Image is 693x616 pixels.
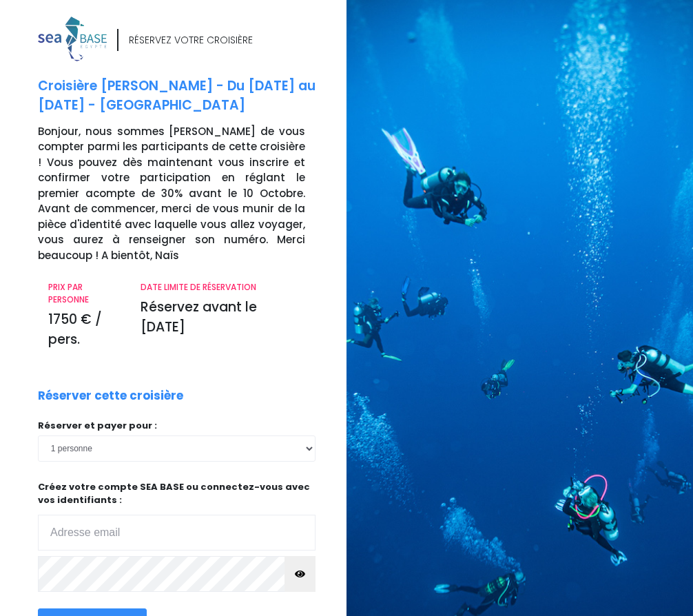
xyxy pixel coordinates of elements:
[129,33,253,48] div: RÉSERVEZ VOTRE CROISIÈRE
[141,281,305,294] p: DATE LIMITE DE RÉSERVATION
[48,310,120,349] p: 1750 € / pers.
[38,387,183,405] p: Réserver cette croisière
[48,281,120,306] p: PRIX PAR PERSONNE
[38,480,316,551] p: Créez votre compte SEA BASE ou connectez-vous avec vos identifiants :
[38,419,316,433] p: Réserver et payer pour :
[38,124,336,264] p: Bonjour, nous sommes [PERSON_NAME] de vous compter parmi les participants de cette croisière ! Vo...
[38,515,316,551] input: Adresse email
[38,17,107,61] img: logo_color1.png
[141,298,305,337] p: Réservez avant le [DATE]
[38,76,336,116] p: Croisière [PERSON_NAME] - Du [DATE] au [DATE] - [GEOGRAPHIC_DATA]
